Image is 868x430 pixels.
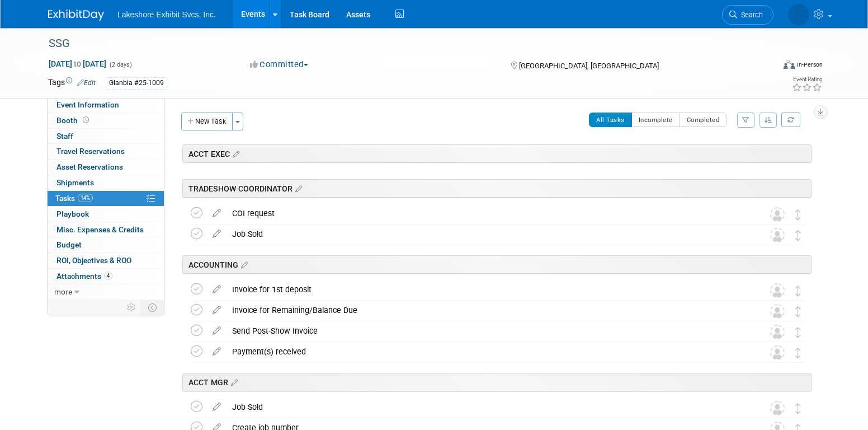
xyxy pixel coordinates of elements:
span: [DATE] [DATE] [48,59,107,69]
span: Lakeshore Exhibit Svcs, Inc. [117,10,216,19]
a: edit [207,284,227,295]
div: ACCOUNTING [182,255,812,274]
span: Shipments [56,178,94,187]
div: COI request [227,204,748,223]
button: Completed [680,113,727,127]
a: Edit sections [230,148,239,159]
div: In-Person [796,60,823,69]
img: Unassigned [770,304,785,319]
span: 4 [104,272,112,280]
span: 14% [78,194,93,202]
div: Job Sold [227,225,748,244]
a: ROI, Objectives & ROO [48,253,164,268]
span: Attachments [56,272,112,281]
div: Event Rating [792,77,822,82]
a: edit [207,305,227,315]
span: to [72,59,83,68]
button: All Tasks [589,113,632,127]
img: Unassigned [770,207,785,222]
i: Move task [795,306,801,317]
img: Format-Inperson.png [784,60,795,69]
i: Move task [795,286,801,296]
div: Job Sold [227,398,748,417]
a: Misc. Expenses & Credits [48,222,164,237]
a: Tasks14% [48,191,164,206]
div: Send Post-Show Invoice [227,321,748,340]
button: New Task [181,113,233,130]
img: MICHELLE MOYA [788,4,809,25]
button: Committed [246,59,313,71]
td: Personalize Event Tab Strip [122,300,141,315]
a: Edit sections [293,183,302,194]
i: Move task [795,230,801,241]
span: Staff [56,132,73,141]
a: edit [207,326,227,336]
a: edit [207,402,227,412]
a: edit [207,208,227,218]
span: Tasks [55,194,93,203]
i: Move task [795,209,801,220]
span: Playbook [56,209,89,218]
img: ExhibitDay [48,10,104,21]
a: Attachments4 [48,269,164,284]
div: ACCT MGR [182,373,812,391]
a: Budget [48,237,164,253]
i: Move task [795,403,801,414]
a: Booth [48,113,164,128]
i: Move task [795,327,801,338]
a: Refresh [781,113,800,127]
img: Unassigned [770,228,785,242]
span: ROI, Objectives & ROO [56,256,131,265]
div: Invoice for 1st deposit [227,280,748,299]
span: Misc. Expenses & Credits [56,225,144,234]
img: Unassigned [770,401,785,415]
a: edit [207,347,227,357]
a: Edit sections [238,259,248,270]
a: Asset Reservations [48,160,164,175]
button: Incomplete [631,113,680,127]
img: Unassigned [770,345,785,360]
a: Playbook [48,207,164,222]
span: Booth [56,116,91,125]
div: SSG [45,34,757,54]
a: Event Information [48,97,164,113]
span: (2 days) [108,61,132,68]
span: Booth not reserved yet [81,116,91,124]
div: TRADESHOW COORDINATOR [182,179,812,198]
div: Event Format [707,58,823,75]
div: Payment(s) received [227,342,748,361]
i: Move task [795,348,801,358]
div: ACCT EXEC [182,144,812,163]
span: more [54,287,72,296]
a: Travel Reservations [48,144,164,159]
a: Shipments [48,175,164,190]
img: Unassigned [770,325,785,339]
a: Edit sections [228,376,238,387]
span: Search [737,11,763,19]
span: Event Information [56,100,119,109]
div: Invoice for Remaining/Balance Due [227,301,748,320]
a: Staff [48,129,164,144]
span: [GEOGRAPHIC_DATA], [GEOGRAPHIC_DATA] [519,62,659,70]
a: edit [207,229,227,239]
td: Tags [48,77,96,90]
img: Unassigned [770,283,785,298]
a: more [48,284,164,300]
a: Edit [77,79,96,87]
span: Budget [56,240,82,249]
span: Travel Reservations [56,147,125,156]
div: Glanbia #25-1009 [106,77,167,89]
span: Asset Reservations [56,162,123,171]
td: Toggle Event Tabs [141,300,164,315]
a: Search [722,5,773,25]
